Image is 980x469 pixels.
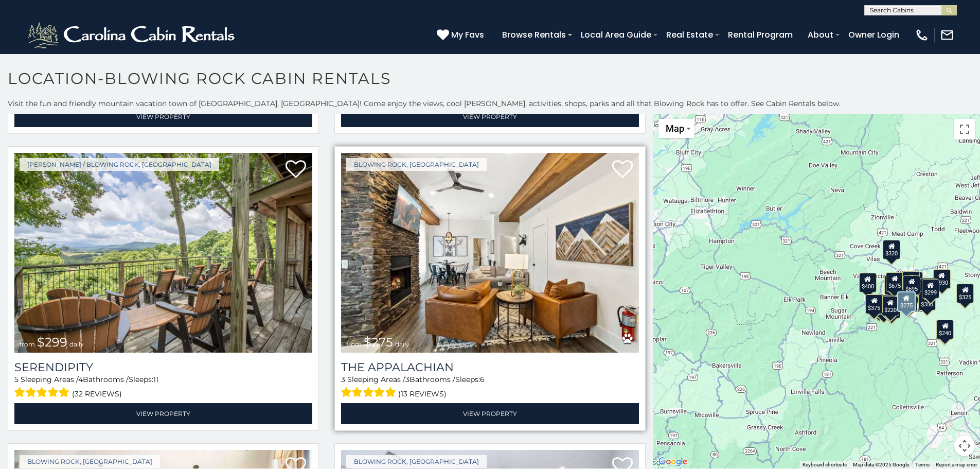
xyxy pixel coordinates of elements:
[658,119,694,138] button: Change map style
[341,153,639,353] a: The Appalachian from $275 daily
[26,20,239,50] img: White-1-2.png
[954,119,975,140] button: Toggle fullscreen view
[936,462,977,467] a: Report a map error
[843,26,904,44] a: Owner Login
[876,298,893,317] div: $355
[20,158,219,171] a: [PERSON_NAME] / Blowing Rock, [GEOGRAPHIC_DATA]
[915,28,929,42] img: phone-regular-white.png
[451,28,484,41] span: My Favs
[395,340,409,348] span: daily
[936,320,954,339] div: $285
[803,26,839,44] a: About
[940,28,954,42] img: mail-regular-white.png
[656,455,690,468] img: Google
[14,153,312,353] img: Serendipity
[20,340,35,348] span: from
[915,462,930,467] a: Terms (opens in new tab)
[882,296,899,316] div: $220
[612,159,633,181] a: Add to favorites
[902,271,920,291] div: $150
[37,335,67,350] span: $299
[918,290,936,310] div: $350
[865,294,883,314] div: $375
[723,26,798,44] a: Rental Program
[883,239,901,259] div: $320
[346,455,487,468] a: Blowing Rock, [GEOGRAPHIC_DATA]
[954,436,975,456] button: Map camera controls
[14,403,312,424] a: View Property
[72,387,122,401] span: (32 reviews)
[69,340,84,348] span: daily
[497,26,571,44] a: Browse Rentals
[937,320,954,339] div: $240
[859,273,877,292] div: $400
[866,294,884,314] div: $410
[922,279,939,299] div: $299
[341,360,639,374] a: The Appalachian
[879,295,896,315] div: $165
[803,461,847,468] button: Keyboard shortcuts
[883,299,900,319] div: $345
[661,26,718,44] a: Real Estate
[341,403,639,424] a: View Property
[886,272,904,291] div: $675
[853,462,909,467] span: Map data ©2025 Google
[14,374,312,401] div: Sleeping Areas / Bathrooms / Sleeps:
[346,158,487,171] a: Blowing Rock, [GEOGRAPHIC_DATA]
[78,375,83,384] span: 4
[398,387,447,401] span: (13 reviews)
[576,26,656,44] a: Local Area Guide
[286,159,306,181] a: Add to favorites
[14,360,312,374] a: Serendipity
[437,28,487,42] a: My Favs
[153,375,158,384] span: 11
[341,374,639,401] div: Sleeping Areas / Bathrooms / Sleeps:
[656,455,690,468] a: Open this area in Google Maps (opens a new window)
[364,335,393,350] span: $275
[897,291,916,311] div: $275
[920,278,938,298] div: $226
[341,375,345,384] span: 3
[14,375,19,384] span: 5
[341,153,639,353] img: The Appalachian
[20,455,160,468] a: Blowing Rock, [GEOGRAPHIC_DATA]
[666,123,684,134] span: Map
[346,340,362,348] span: from
[14,106,312,127] a: View Property
[405,375,409,384] span: 3
[903,275,921,294] div: $695
[14,153,312,353] a: Serendipity from $299 daily
[884,275,902,294] div: $315
[341,106,639,127] a: View Property
[933,269,951,288] div: $930
[957,283,974,303] div: $325
[480,375,485,384] span: 6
